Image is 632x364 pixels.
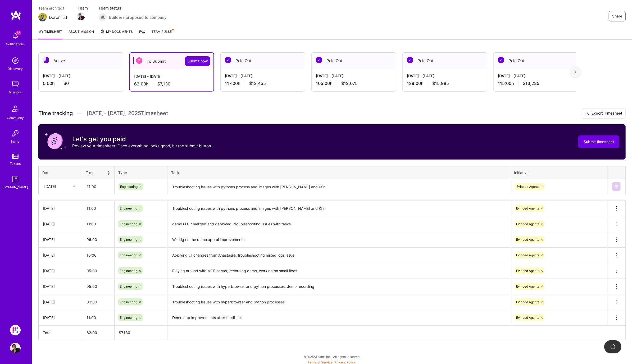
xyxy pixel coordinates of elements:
span: 66 [16,31,21,35]
img: Community [9,102,22,115]
div: [DATE] - [DATE] [407,73,483,79]
span: Engineering [120,222,137,226]
span: Time tracking [38,110,73,117]
span: Engineering [120,300,137,304]
div: [DATE] [43,221,78,227]
span: Evinced Agents [516,206,539,210]
div: null [612,182,621,191]
div: 139:00 h [407,81,483,86]
img: right [575,70,577,74]
span: Team Pulse [152,30,172,34]
span: Engineering [120,238,137,242]
span: Share [612,13,622,19]
img: To Submit [136,57,142,64]
div: [DATE] [44,184,56,189]
img: Paid Out [316,57,322,63]
div: Notifications [6,41,25,47]
span: Engineering [120,206,137,210]
img: tokens [12,154,19,159]
span: Evinced Agents [516,300,539,304]
a: Evinced: AI-Agents Accessibility Solution [9,325,22,335]
span: Evinced Agents [516,284,539,288]
input: HH:MM [82,248,114,262]
textarea: Playing around with MCP server, recording demo, working on small fixes [168,264,510,278]
textarea: Workig on the demo app ui improvements [168,233,510,247]
span: Evinced Agents [516,269,539,273]
textarea: demo ui PR merged and deployed, troubleshooting issues with tasks [168,217,510,231]
span: Engineering [120,284,137,288]
th: Total [39,325,82,340]
img: Invite [10,128,21,139]
i: icon Download [585,111,589,116]
div: [DATE] [43,237,78,242]
div: Discovery [8,66,23,71]
div: © 2025 ATeams Inc., All rights reserved. [32,350,632,363]
textarea: Troubleshooting issues with pythons process and images with [PERSON_NAME] and Kfir [168,180,510,194]
div: Doron [49,15,61,20]
img: teamwork [10,79,21,89]
a: User Avatar [9,343,22,353]
button: Export Timesheet [582,108,626,119]
input: HH:MM [82,311,114,325]
input: HH:MM [82,264,114,278]
th: Date [39,166,82,179]
div: [DATE] [43,206,78,211]
span: Builders proposed to company [109,15,166,20]
span: Team status [98,5,166,11]
input: HH:MM [82,201,114,215]
span: $7,130 [157,81,170,87]
div: Missions [9,89,22,95]
span: Team architect [38,5,67,11]
div: To Submit [130,53,213,69]
img: Active [43,57,49,63]
span: Submit now [187,58,208,64]
img: Submit [614,184,619,189]
button: Submit timesheet [578,135,619,148]
div: Paid Out [403,53,487,69]
div: [DOMAIN_NAME] [3,184,28,190]
div: Initiative [514,170,604,175]
div: Paid Out [312,53,396,69]
input: HH:MM [82,233,114,247]
span: Engineering [120,253,137,257]
img: bell [10,31,21,41]
div: 115:00 h [498,81,574,86]
img: loading [609,343,617,351]
div: 0:00 h [43,81,119,86]
div: [DATE] - [DATE] [134,74,209,79]
div: 117:00 h [225,81,301,86]
img: Team Member Avatar [77,12,85,20]
img: Paid Out [498,57,504,63]
div: 105:00 h [316,81,392,86]
div: [DATE] [43,299,78,305]
img: guide book [10,174,21,184]
div: [DATE] - [DATE] [316,73,392,79]
h3: Let's get you paid [72,135,212,143]
i: icon Chevron [73,185,76,188]
span: Evinced Agents [516,316,539,320]
span: $ 7,130 [119,330,130,335]
div: Paid Out [494,53,578,69]
img: Builders proposed to company [98,13,107,21]
a: FAQ [139,29,145,39]
span: $13,455 [249,81,266,86]
img: discovery [10,55,21,66]
span: Evinced Agents [516,238,539,242]
div: Time [86,170,111,175]
img: coin [45,131,66,152]
img: User Avatar [10,343,21,353]
textarea: Demo app improvements after feedback [168,311,510,325]
div: Invite [11,139,20,144]
span: [DATE] - [DATE] , 2025 Timesheet [87,110,168,117]
a: Team Member Avatar [78,12,84,21]
input: HH:MM [82,217,114,231]
span: Engineering [120,316,137,320]
input: HH:MM [82,279,114,293]
button: Share [609,11,626,21]
span: $0 [63,81,69,86]
img: Evinced: AI-Agents Accessibility Solution [10,325,21,335]
img: logo [11,11,21,20]
img: Paid Out [225,57,231,63]
a: Team Pulse [152,29,173,39]
span: Evinced Agents [516,222,539,226]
